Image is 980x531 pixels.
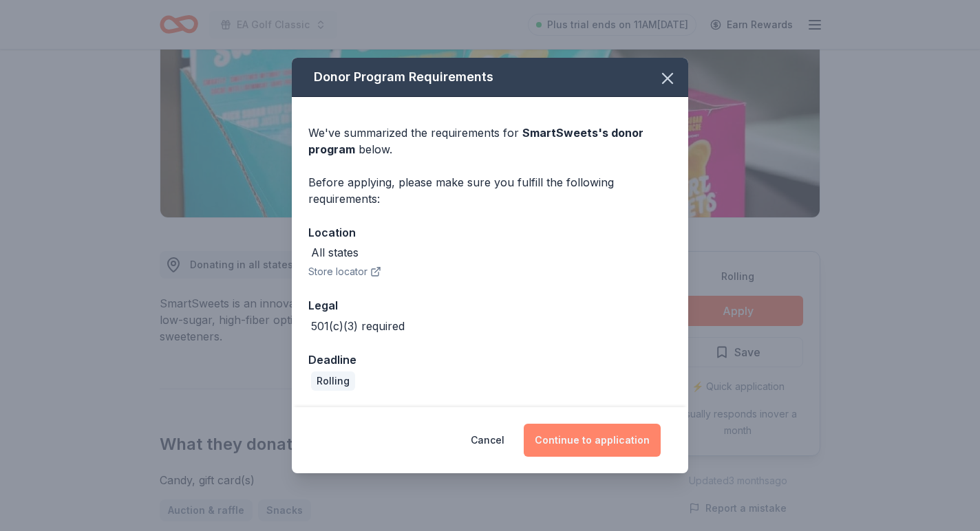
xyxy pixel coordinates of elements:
div: Deadline [308,351,672,369]
button: Continue to application [524,424,661,457]
button: Cancel [471,424,504,457]
div: Location [308,224,672,241]
div: Before applying, please make sure you fulfill the following requirements: [308,174,672,207]
button: Store locator [308,263,381,280]
div: Legal [308,296,672,314]
div: Donor Program Requirements [292,58,688,97]
div: 501(c)(3) required [311,318,405,334]
div: All states [311,244,359,261]
div: Rolling [311,371,355,391]
div: We've summarized the requirements for below. [308,124,672,158]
